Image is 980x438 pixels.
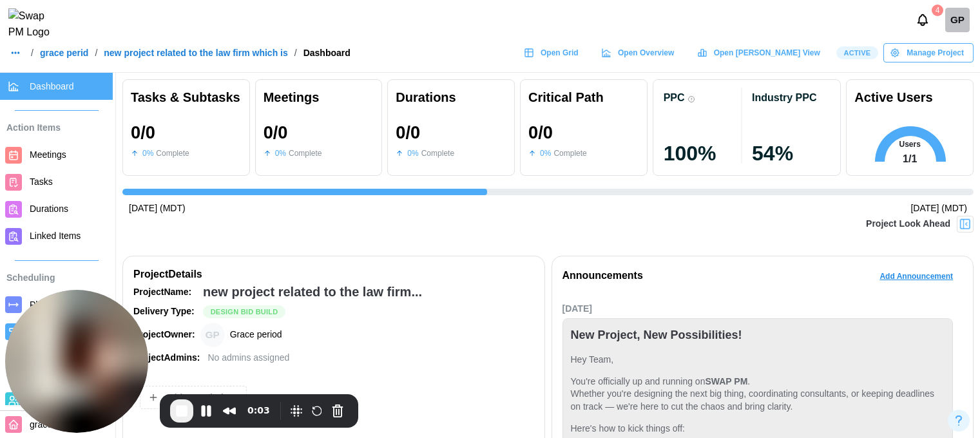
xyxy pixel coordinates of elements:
[562,302,954,316] div: [DATE]
[883,43,974,62] button: Manage Project
[294,48,297,57] div: /
[595,43,684,62] a: Open Overview
[40,48,88,57] a: grace perid
[562,268,643,284] div: Announcements
[854,88,932,108] div: Active Users
[690,43,829,62] a: Open [PERSON_NAME] View
[133,329,195,339] strong: Project Owner:
[264,123,288,142] div: 0 / 0
[870,267,963,286] button: Add Announcement
[945,8,970,32] a: Grace period
[618,44,674,62] span: Open Overview
[396,88,506,108] div: Durations
[879,267,953,285] span: Add Announcement
[289,148,322,160] div: Complete
[705,376,747,386] strong: SWAP PM
[129,202,186,216] div: [DATE] (MDT)
[142,148,153,160] div: 0 %
[752,91,816,104] div: Industry PPC
[303,48,351,57] div: Dashboard
[165,386,235,408] span: Add Description
[714,44,820,62] span: Open [PERSON_NAME] View
[30,204,68,214] span: Durations
[211,306,278,318] span: Design Bid Build
[407,148,418,160] div: 0 %
[131,88,242,108] div: Tasks & Subtasks
[140,386,247,409] button: Add Description
[104,48,288,57] a: new project related to the law firm which is
[30,176,53,187] span: Tasks
[95,48,97,57] div: /
[30,149,66,160] span: Meetings
[133,267,534,283] div: Project Details
[571,376,945,414] p: You're officially up and running on . Whether you're designing the next big thing, coordinating c...
[945,8,970,32] div: GP
[912,9,934,31] button: Notifications
[910,202,967,216] div: [DATE] (MDT)
[133,352,200,363] strong: Project Admins:
[843,47,870,59] span: Active
[131,123,155,142] div: 0 / 0
[553,148,586,160] div: Complete
[30,81,74,91] span: Dashboard
[571,354,945,367] p: Hey Team,
[907,44,964,62] span: Manage Project
[133,305,198,319] div: Delivery Type:
[275,148,286,160] div: 0 %
[571,423,945,435] p: Here's how to kick things off:
[30,231,81,241] span: Linked Items
[421,148,454,160] div: Complete
[264,88,374,108] div: Meetings
[528,88,639,108] div: Critical Path
[541,44,579,62] span: Open Grid
[571,327,742,345] div: New Project, New Possibilities!
[156,148,189,160] div: Complete
[31,48,34,57] div: /
[200,323,225,347] div: Grace period
[959,218,972,231] img: Project Look Ahead Button
[517,43,588,62] a: Open Grid
[8,8,61,41] img: Swap PM Logo
[396,123,420,142] div: 0 / 0
[664,143,742,164] div: 100 %
[752,143,830,164] div: 54 %
[540,148,551,160] div: 0 %
[207,351,289,365] div: No admins assigned
[528,123,553,142] div: 0 / 0
[203,282,422,302] div: new project related to the law firm...
[866,217,950,231] div: Project Look Ahead
[230,328,282,342] div: Grace period
[664,91,685,104] div: PPC
[932,5,943,16] div: 4
[133,285,198,300] div: Project Name:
